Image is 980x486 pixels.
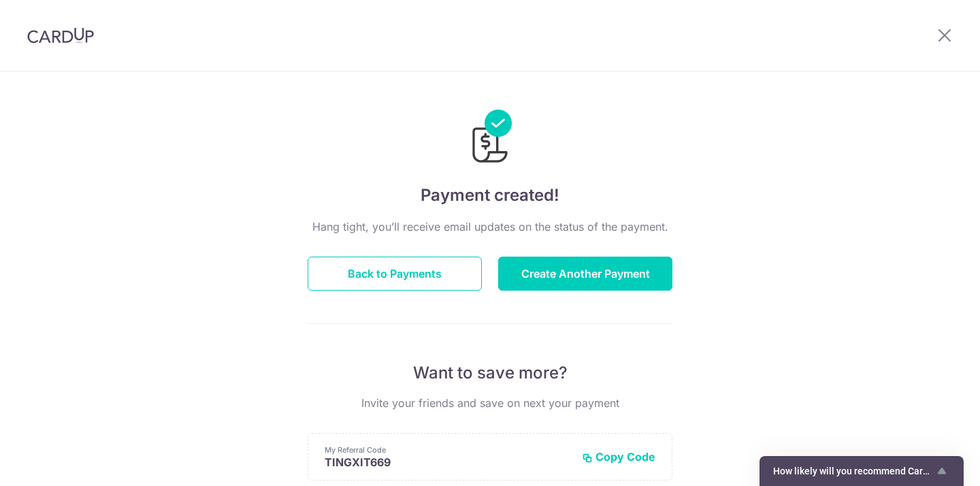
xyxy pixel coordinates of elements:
[773,466,934,476] span: How likely will you recommend CardUp to a friend?
[308,362,672,384] p: Want to save more?
[27,27,94,44] img: CardUp
[325,455,571,469] p: TINGXIT669
[468,110,512,167] img: Payments
[308,218,672,235] p: Hang tight, you’ll receive email updates on the status of the payment.
[773,463,950,479] button: Show survey - How likely will you recommend CardUp to a friend?
[498,257,672,291] button: Create Another Payment
[325,444,571,455] p: My Referral Code
[308,395,672,411] p: Invite your friends and save on next your payment
[308,183,672,208] h4: Payment created!
[582,450,655,464] button: Copy Code
[308,257,482,291] button: Back to Payments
